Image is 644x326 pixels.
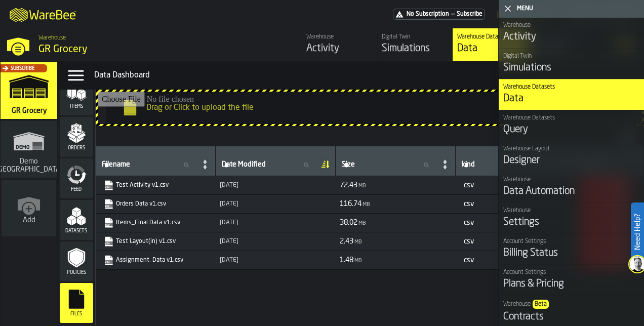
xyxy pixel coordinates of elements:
[220,182,332,189] div: Updated: 8/27/2025, 12:36:43 PM Created: 8/27/2025, 12:36:43 PM
[220,200,332,208] div: Updated: 8/27/2025, 12:33:57 PM Created: 8/27/2025, 12:33:57 PM
[60,311,93,317] span: Files
[393,9,485,20] div: Menu Subscription
[2,180,56,238] a: link-to-/wh/new
[340,219,357,226] span: 38.02
[62,65,90,86] label: button-toggle-Data Menu
[457,33,524,40] div: Warehouse Datasets
[102,216,210,230] span: Items_Final Data v1.csv
[60,187,93,192] span: Feed
[94,69,640,81] div: Data Dashboard
[493,8,566,20] div: DropdownMenuValue-Sandhya Gopakumar
[102,234,210,249] span: Test Layout(in) v1.csv
[393,9,485,20] a: link-to-/wh/i/e451d98b-95f6-4604-91ff-c80219f9c36d/pricing/
[457,42,524,56] div: Data
[451,11,455,18] span: —
[306,33,373,40] div: Warehouse
[220,257,332,264] div: Updated: 8/27/2025, 12:22:53 PM Created: 8/27/2025, 12:22:53 PM
[104,180,206,190] a: link-to-https://drive.app.warebee.com/e451d98b-95f6-4604-91ff-c80219f9c36d/file_storage/Test%20Ac...
[358,221,366,226] span: MB
[23,216,35,224] span: Add
[220,238,332,245] div: Updated: 8/27/2025, 12:23:02 PM Created: 8/27/2025, 12:23:02 PM
[102,253,210,267] span: Assignment_Data v1.csv
[377,28,453,61] a: link-to-/wh/i/e451d98b-95f6-4604-91ff-c80219f9c36d/simulations
[497,10,551,18] div: DropdownMenuValue-Sandhya Gopakumar
[632,203,643,260] label: Need Help?
[60,200,93,240] li: menu Datasets
[340,238,353,245] span: 2.43
[407,11,449,18] span: No Subscription
[11,66,34,71] span: Subscribe
[302,28,377,61] a: link-to-/wh/i/e451d98b-95f6-4604-91ff-c80219f9c36d/feed/
[460,158,557,172] input: label
[342,160,355,169] span: label
[1,121,57,180] a: link-to-/wh/i/16932755-72b9-4ea4-9c69-3f1f3a500823/simulations
[38,34,66,42] span: Warehouse
[60,145,93,151] span: Orders
[464,238,474,245] span: csv
[363,202,370,208] span: MB
[464,200,474,208] span: csv
[222,160,266,169] span: label
[306,42,373,56] div: Activity
[220,219,332,226] div: Updated: 8/27/2025, 12:33:30 PM Created: 8/27/2025, 12:33:30 PM
[340,158,437,172] input: label
[453,28,528,61] a: link-to-/wh/i/e451d98b-95f6-4604-91ff-c80219f9c36d/data
[1,62,57,121] a: link-to-/wh/i/e451d98b-95f6-4604-91ff-c80219f9c36d/simulations
[104,199,206,209] a: link-to-https://drive.app.warebee.com/e451d98b-95f6-4604-91ff-c80219f9c36d/file_storage/Orders%20...
[60,117,93,157] li: menu Orders
[354,258,362,264] span: MB
[340,200,361,208] span: 116.74
[102,160,130,169] span: label
[358,183,366,189] span: MB
[464,257,474,264] span: csv
[60,158,93,199] li: menu Feed
[382,42,449,56] div: Simulations
[100,158,197,172] input: label
[60,283,93,323] li: menu Files
[340,257,353,264] span: 1.48
[340,182,357,189] span: 72.43
[220,158,317,172] input: label
[98,92,642,124] input: Drag or Click to upload the file
[354,239,362,245] span: MB
[104,236,206,247] a: link-to-https://drive.app.warebee.com/e451d98b-95f6-4604-91ff-c80219f9c36d/file_storage/Test%20La...
[102,197,210,211] span: Orders Data v1.csv
[60,270,93,275] span: Policies
[104,218,206,228] a: link-to-https://drive.app.warebee.com/e451d98b-95f6-4604-91ff-c80219f9c36d/file_storage/Items_Fin...
[60,228,93,234] span: Datasets
[464,182,474,189] span: csv
[104,255,206,265] a: link-to-https://drive.app.warebee.com/e451d98b-95f6-4604-91ff-c80219f9c36d/file_storage/Assignmen...
[102,178,210,192] span: Test Activity v1.csv
[457,11,482,18] span: Subscribe
[60,241,93,282] li: menu Policies
[382,33,449,40] div: Digital Twin
[462,160,475,169] span: label
[60,104,93,109] span: Items
[464,219,474,226] span: csv
[38,43,221,57] div: GR Grocery
[60,75,93,116] li: menu Items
